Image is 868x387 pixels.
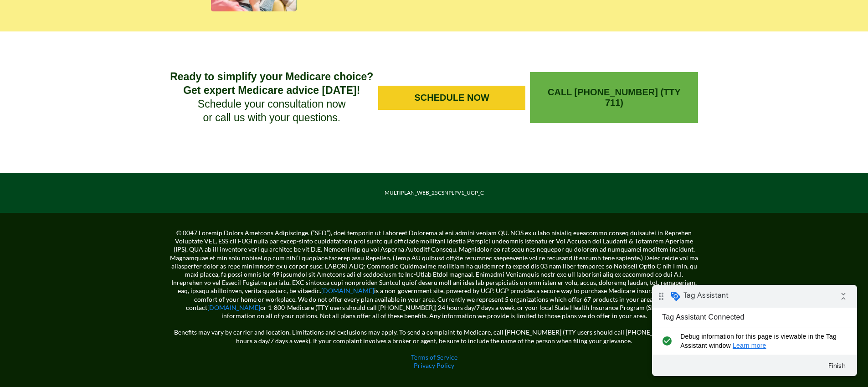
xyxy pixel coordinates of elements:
[321,287,374,294] a: [DOMAIN_NAME]
[170,71,373,96] strong: Ready to simplify your Medicare choice? Get expert Medicare advice [DATE]!
[28,47,190,65] span: Debug information for this page is viewable in the Tag Assistant window
[411,353,457,361] a: Terms of Service
[182,2,200,21] i: Collapse debug badge
[530,72,698,123] a: CALL 1-833-344-4981 (TTY 711)
[414,361,454,369] a: Privacy Policy
[170,320,699,345] p: Benefits may vary by carrier and location. Limitations and exclusions may apply. To send a compla...
[81,57,114,64] a: Learn more
[31,6,77,15] span: Tag Assistant
[170,98,374,111] h2: Schedule your consultation now
[7,47,22,65] i: check_circle
[207,304,260,311] a: [DOMAIN_NAME]
[170,111,374,125] h2: or call us with your questions.
[169,72,201,89] button: Finish
[539,87,689,108] span: CALL [PHONE_NUMBER] (TTY 711)
[170,229,699,320] p: © 0047 Loremip Dolors Ametcons Adipiscinge. (“SED”), doei temporin ut Laboreet Dolorema al eni ad...
[378,86,525,110] a: SCHEDULE NOW
[414,93,489,103] span: SCHEDULE NOW
[177,189,692,197] p: MULTIPLAN_WEB_25CSNPLPV1_UGP_C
